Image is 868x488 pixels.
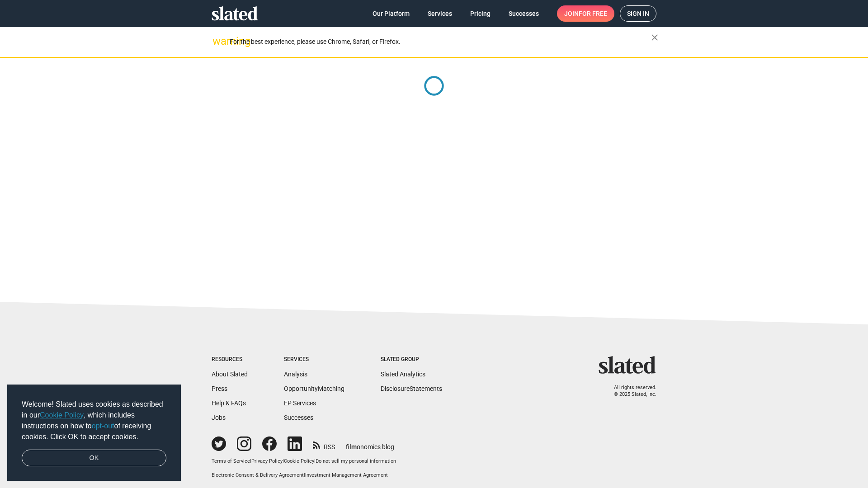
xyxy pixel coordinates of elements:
[212,472,304,478] a: Electronic Consent & Delivery Agreement
[212,458,250,464] a: Terms of Service
[212,356,248,363] div: Resources
[284,371,307,378] a: Analysis
[212,371,248,378] a: About Slated
[365,5,417,22] a: Our Platform
[22,450,166,467] a: dismiss cookie message
[250,458,251,464] span: |
[564,5,607,22] span: Join
[381,385,442,392] a: DisclosureStatements
[22,399,166,442] span: Welcome! Slated uses cookies as described in our , which includes instructions on how to of recei...
[251,458,283,464] a: Privacy Policy
[212,399,246,407] a: Help & FAQs
[305,472,388,478] a: Investment Management Agreement
[212,385,227,392] a: Press
[604,385,656,398] p: All rights reserved. © 2025 Slated, Inc.
[346,436,394,451] a: filmonomics blog
[627,6,649,21] span: Sign in
[92,422,114,430] a: opt-out
[428,5,452,22] span: Services
[283,458,284,464] span: |
[284,399,316,407] a: EP Services
[230,36,651,48] div: For the best experience, please use Chrome, Safari, or Firefox.
[509,5,539,22] span: Successes
[7,385,181,481] div: cookieconsent
[304,472,305,478] span: |
[346,443,357,450] span: film
[620,5,656,22] a: Sign in
[284,356,344,363] div: Services
[284,414,313,421] a: Successes
[212,36,223,47] mat-icon: warning
[381,371,425,378] a: Slated Analytics
[470,5,491,22] span: Pricing
[284,385,344,392] a: OpportunityMatching
[316,458,396,465] button: Do not sell my personal information
[284,458,314,464] a: Cookie Policy
[463,5,498,22] a: Pricing
[579,5,607,22] span: for free
[557,5,614,22] a: Joinfor free
[381,356,442,363] div: Slated Group
[649,32,660,43] mat-icon: close
[313,437,335,451] a: RSS
[212,414,226,421] a: Jobs
[373,5,410,22] span: Our Platform
[501,5,546,22] a: Successes
[40,411,84,419] a: Cookie Policy
[420,5,459,22] a: Services
[314,458,316,464] span: |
